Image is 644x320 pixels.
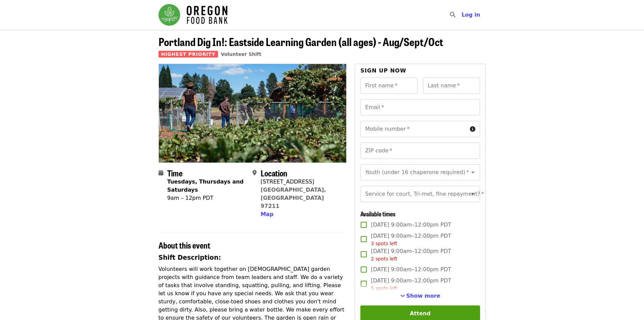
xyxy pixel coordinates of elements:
input: Last name [423,78,480,94]
input: First name [360,78,418,94]
span: Log in [461,12,480,18]
i: map-marker-alt icon [253,170,257,176]
span: Highest Priority [159,51,218,58]
span: Time [167,167,183,179]
img: Portland Dig In!: Eastside Learning Garden (all ages) - Aug/Sept/Oct organized by Oregon Food Bank [159,64,347,162]
button: Open [468,168,478,177]
img: Oregon Food Bank - Home [159,4,228,26]
span: 5 spots left [371,285,397,291]
span: Location [261,167,287,179]
i: search icon [450,12,455,18]
span: Map [261,211,273,217]
span: [DATE] 9:00am–12:00pm PDT [371,221,451,229]
span: About this event [159,239,210,251]
strong: Shift Description: [159,254,221,261]
span: [DATE] 9:00am–12:00pm PDT [371,277,451,292]
input: Search [459,7,465,23]
span: Sign up now [360,67,406,74]
button: See more timeslots [400,292,440,300]
strong: Tuesdays, Thursdays and Saturdays [167,178,244,193]
i: circle-info icon [470,126,475,132]
div: 9am – 12pm PDT [167,194,247,202]
input: Mobile number [360,121,467,137]
button: Map [261,210,273,218]
span: Show more [406,293,440,299]
button: Open [468,189,478,199]
a: Volunteer Shift [221,51,261,57]
input: ZIP code [360,143,480,159]
span: [DATE] 9:00am–12:00pm PDT [371,265,451,274]
span: Portland Dig In!: Eastside Learning Garden (all ages) - Aug/Sept/Oct [159,34,443,49]
button: Log in [456,8,485,22]
span: Available times [360,209,396,218]
span: [DATE] 9:00am–12:00pm PDT [371,232,451,247]
span: 2 spots left [371,256,397,261]
input: Email [360,99,480,115]
span: 3 spots left [371,241,397,246]
i: calendar icon [159,170,163,176]
div: [STREET_ADDRESS] [261,178,341,186]
a: [GEOGRAPHIC_DATA], [GEOGRAPHIC_DATA] 97211 [261,187,326,209]
span: [DATE] 9:00am–12:00pm PDT [371,247,451,262]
